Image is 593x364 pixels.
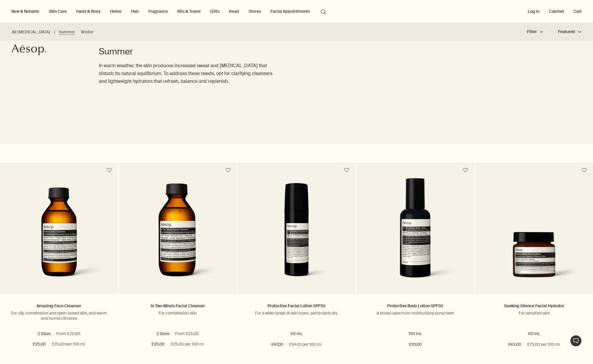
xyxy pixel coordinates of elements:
button: New & Notable [10,8,40,15]
a: In Two Minds Facial Cleanser in amber glass bottle [119,178,237,294]
a: Cabinet [548,8,565,15]
button: Featured [551,25,581,39]
span: £75.00 per 100 ml [527,341,560,348]
a: Winter [81,29,93,35]
a: Gifts [209,8,221,15]
p: For oily, combination and open-pored skin, and warm and humid climates [9,310,109,321]
button: Live Assistance [570,335,582,347]
span: £94.01 per 100 ml [289,341,321,348]
span: £47.00 [271,341,283,348]
span: 100 mL [38,331,55,336]
button: Log in [527,8,541,15]
span: 200 mL [66,331,83,336]
a: In Two Minds Facial Cleanser [151,303,205,308]
img: Seeking Silence Facial Hydrator in brown glass jar [484,232,584,285]
span: £25.00 per 100 ml [52,341,85,348]
button: Save to cabinet [104,165,114,175]
span: £25.00 per 100 ml [171,341,204,348]
span: £45.00 [508,341,521,348]
img: Amazing Face Cleanser in amber glass bottle [9,183,109,285]
a: Protective Body Lotion SPF50 [387,303,443,308]
a: Read [228,8,240,15]
a: Home [109,8,123,15]
button: Save to cabinet [223,165,233,175]
span: 100 mL [157,331,174,336]
button: Save to cabinet [460,165,471,175]
a: Facial Appointments [269,8,311,15]
p: In warm weather, the skin produces increased sweat and [MEDICAL_DATA] that disturb its natural eq... [99,62,273,85]
span: / [285,341,287,348]
button: Stores [248,8,262,15]
p: For a wide range of skin types, particularly dry [246,310,347,316]
span: / [167,341,168,348]
p: For sensitive skin [484,310,584,316]
span: £25.00 [152,341,165,348]
span: £33.00 [409,341,422,348]
a: Summer [59,29,75,35]
a: Aesop [10,43,48,58]
a: Seeking Silence Facial Hydrator in brown glass jar [475,178,593,294]
span: 200 mL [185,331,202,336]
a: Protective Facial Lotion SPF50 [268,303,325,308]
img: In Two Minds Facial Cleanser in amber glass bottle [128,183,228,285]
img: Protective Body Lotion SPF 50 with pump [369,178,462,285]
button: Save to cabinet [579,165,590,175]
p: A broad-spectrum moisturising sunscreen [365,310,465,316]
button: Cart [572,8,583,15]
a: Protective Body Lotion SPF 50 with pump [356,178,474,294]
a: Hand & Body [75,8,102,15]
span: / [48,341,50,348]
span: £25.00 [33,341,46,348]
a: Amazing Face Cleanser [37,303,81,308]
img: Protective Facial Lotion SPF50 in a black plastic bottle. [246,183,347,285]
button: Save to cabinet [341,165,352,175]
a: Skin Care [48,8,68,15]
a: Protective Facial Lotion SPF50 in a black plastic bottle. [238,178,356,294]
button: Filter [527,25,551,39]
a: All [MEDICAL_DATA] [12,29,50,35]
a: Hair [130,8,140,15]
a: Kits & Travel [176,8,202,15]
h1: Summer [99,46,273,57]
span: / [523,341,525,348]
svg: Aesop [12,44,46,56]
a: Seeking Silence Facial Hydrator [504,303,564,308]
button: Open search [318,6,329,17]
p: For combination skin [128,310,228,316]
a: Fragrance [147,8,169,15]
